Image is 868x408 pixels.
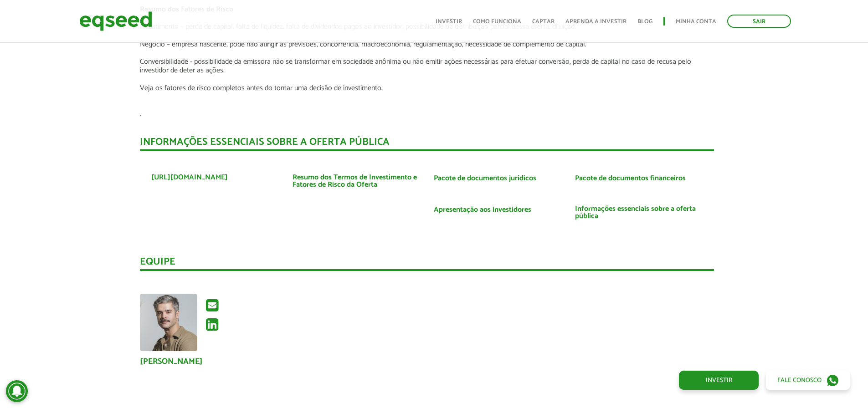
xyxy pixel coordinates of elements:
[140,257,714,271] div: Equipe
[565,19,627,25] a: Aprenda a investir
[140,294,197,351] img: Foto de Gentil Nascimento
[436,19,462,25] a: Investir
[727,15,791,28] a: Sair
[637,19,652,25] a: Blog
[532,19,555,25] a: Captar
[766,371,850,390] a: Fale conosco
[140,294,197,351] a: Ver perfil do usuário.
[79,9,152,33] img: EqSeed
[575,175,686,182] a: Pacote de documentos financeiros
[151,174,228,181] a: [URL][DOMAIN_NAME]
[140,357,203,366] a: [PERSON_NAME]
[473,19,521,25] a: Como funciona
[676,19,716,25] a: Minha conta
[434,206,531,214] a: Apresentação aos investidores
[293,174,420,189] a: Resumo dos Termos de Investimento e Fatores de Risco da Oferta
[140,110,714,118] p: .
[434,175,536,182] a: Pacote de documentos jurídicos
[140,137,714,151] div: INFORMAÇÕES ESSENCIAIS SOBRE A OFERTA PÚBLICA
[575,205,703,220] a: Informações essenciais sobre a oferta pública
[679,371,759,390] a: Investir
[140,57,714,75] p: Conversibilidade - possibilidade da emissora não se transformar em sociedade anônima ou não emiti...
[140,40,714,49] p: Negócio – empresa nascente, pode não atingir as previsões, concorrência, macroeconomia, regulamen...
[140,84,714,92] p: Veja os fatores de risco completos antes do tomar uma decisão de investimento.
